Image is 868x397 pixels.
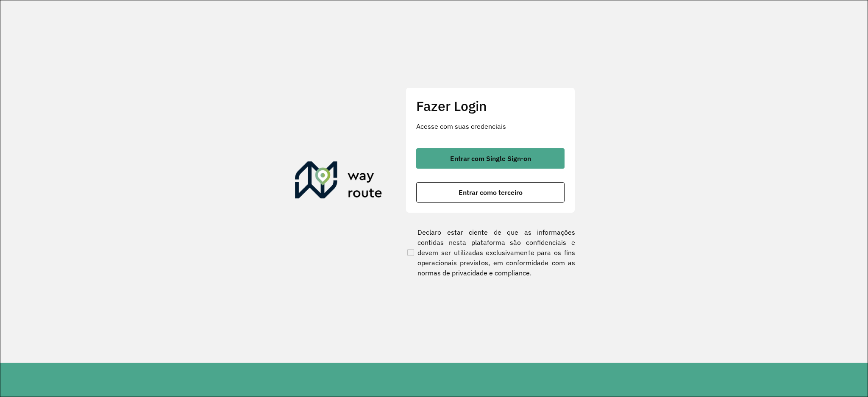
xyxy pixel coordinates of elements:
p: Acesse com suas credenciais [416,121,565,131]
button: button [416,182,565,203]
img: Roteirizador AmbevTech [295,161,382,202]
h2: Fazer Login [416,98,565,114]
span: Entrar com Single Sign-on [450,155,531,162]
label: Declaro estar ciente de que as informações contidas nesta plataforma são confidenciais e devem se... [406,227,575,278]
span: Entrar como terceiro [459,189,523,196]
button: button [416,148,565,169]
